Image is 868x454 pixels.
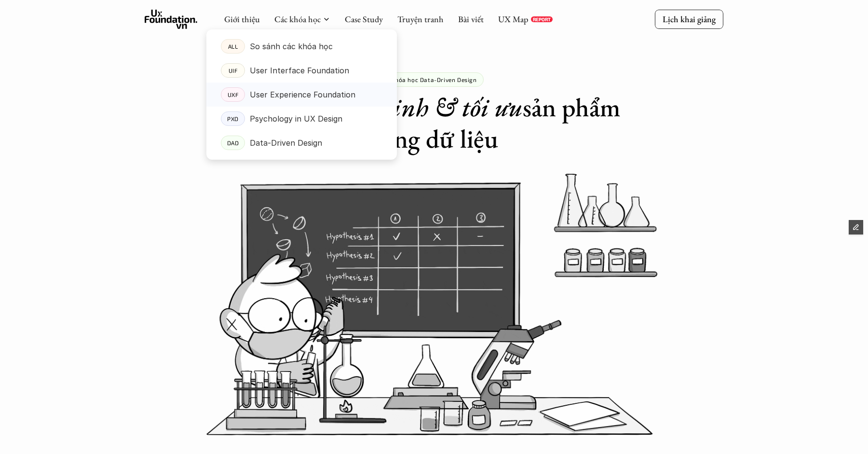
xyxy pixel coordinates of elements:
a: DADData-Driven Design [206,131,397,155]
p: Khóa học Data-Driven Design [391,76,476,83]
a: UXFUser Experience Foundation [206,83,397,107]
a: Các khóa học [274,14,321,25]
p: Psychology in UX Design [250,111,342,126]
a: UX Map [498,14,529,25]
a: PXDPsychology in UX Design [206,107,397,131]
p: User Interface Foundation [250,63,349,78]
a: Lịch khai giảng [655,10,723,28]
a: Truyện tranh [397,14,444,25]
p: ALL [228,43,238,50]
a: Bài viết [458,14,484,25]
p: DAD [227,139,239,146]
a: ALLSo sánh các khóa học [206,34,397,58]
p: User Experience Foundation [250,87,355,102]
p: REPORT [533,16,551,22]
button: Edit Framer Content [849,220,863,234]
a: Case Study [345,14,383,25]
p: Lịch khai giảng [663,14,716,25]
h1: Đưa ra sản phẩm bằng dữ liệu [241,92,627,154]
p: PXD [227,115,239,122]
p: So sánh các khóa học [250,39,333,54]
em: quyết định & tối ưu [319,90,523,124]
p: UIF [229,67,238,74]
p: Data-Driven Design [250,136,322,150]
p: UXF [228,91,239,98]
a: UIFUser Interface Foundation [206,58,397,83]
a: Giới thiệu [224,14,260,25]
